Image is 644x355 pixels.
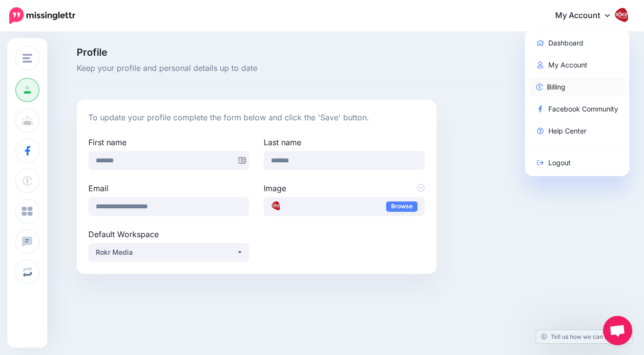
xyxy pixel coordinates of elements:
a: Tell us how we can improve [536,330,632,343]
button: Rokr Media [88,243,249,262]
label: First name [88,136,249,148]
label: Default Workspace [88,228,249,240]
a: Logout [529,153,626,172]
span: Profile [77,47,436,57]
label: Image [264,182,424,194]
img: revenue-blue.png [536,84,543,90]
a: Facebook Community [529,99,626,118]
label: Email [88,182,249,194]
div: Open chat [603,316,632,345]
label: Last name [264,136,424,148]
a: My Account [545,4,629,28]
a: Billing [529,77,626,96]
div: My Account [525,29,630,176]
img: Rokr_Media_Logo_FINAL_thumb.png [271,201,281,211]
img: Missinglettr [9,7,75,24]
a: My Account [529,55,626,74]
a: Dashboard [529,33,626,52]
a: Help Center [529,121,626,140]
img: menu.png [22,54,32,63]
a: Browse [386,201,417,212]
span: Keep your profile and personal details up to date [77,62,436,75]
div: Rokr Media [96,246,236,258]
p: To update your profile complete the form below and click the 'Save' button. [88,111,425,124]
